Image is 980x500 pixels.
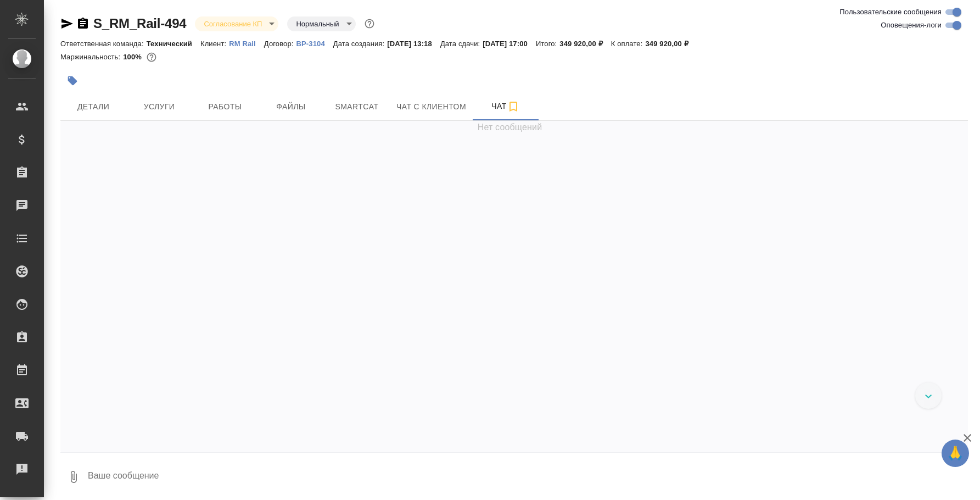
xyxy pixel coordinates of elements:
[483,40,536,48] p: [DATE] 17:00
[60,53,123,61] p: Маржинальность:
[287,16,355,31] div: Согласование КП
[507,100,520,113] svg: Подписаться
[200,40,229,48] p: Клиент:
[536,40,559,48] p: Итого:
[147,40,200,48] p: Технический
[229,40,264,48] p: RM Rail
[93,16,186,31] a: S_RM_Rail-494
[123,53,144,61] p: 100%
[76,17,89,30] button: Скопировать ссылку
[60,17,74,30] button: Скопировать ссылку для ЯМессенджера
[199,100,251,114] span: Работы
[229,38,264,48] a: RM Rail
[133,100,186,114] span: Услуги
[265,100,317,114] span: Файлы
[67,100,120,114] span: Детали
[144,50,159,64] button: 0.00 RUB;
[331,100,383,114] span: Smartcat
[333,40,387,48] p: Дата создания:
[611,40,646,48] p: К оплате:
[440,40,483,48] p: Дата сдачи:
[296,38,333,48] a: ВР-3104
[881,20,942,31] span: Оповещения-логи
[645,40,696,48] p: 349 920,00 ₽
[60,40,147,48] p: Ответственная команда:
[200,19,265,29] button: Согласование КП
[942,440,969,467] button: 🙏
[195,16,278,31] div: Согласование КП
[362,16,377,31] button: Доп статусы указывают на важность/срочность заказа
[946,442,965,465] span: 🙏
[559,40,611,48] p: 349 920,00 ₽
[60,69,85,93] button: Добавить тэг
[293,19,342,29] button: Нормальный
[839,7,942,18] span: Пользовательские сообщения
[479,99,532,113] span: Чат
[387,40,440,48] p: [DATE] 13:18
[478,121,542,134] span: Нет сообщений
[264,40,296,48] p: Договор:
[396,100,466,114] span: Чат с клиентом
[296,40,333,48] p: ВР-3104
